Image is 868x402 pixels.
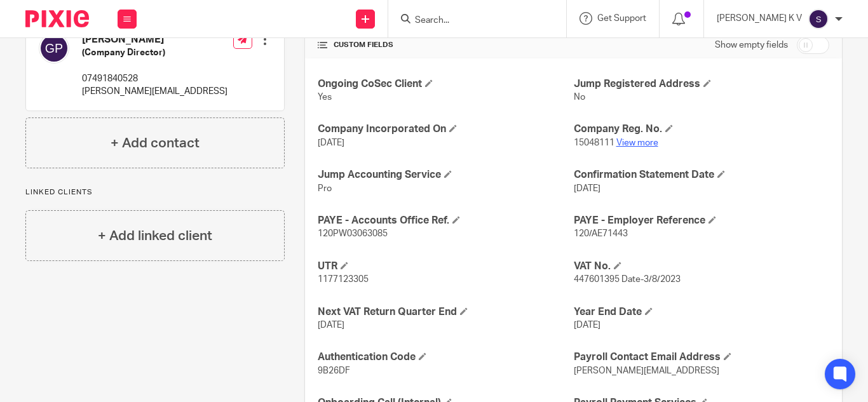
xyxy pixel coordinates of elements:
img: svg%3E [39,33,69,64]
img: svg%3E [808,9,829,29]
h4: Jump Registered Address [574,77,829,91]
span: 1177123305 [318,275,369,284]
h4: Jump Accounting Service [318,168,573,182]
span: Pro [318,184,332,193]
h4: + Add contact [111,133,200,153]
label: Show empty fields [715,39,788,51]
h4: Next VAT Return Quarter End [318,305,573,319]
span: 447601395 Date-3/8/2023 [574,275,681,284]
h4: Payroll Contact Email Address [574,351,829,364]
span: 9B26DF [318,366,350,375]
h5: (Company Director) [82,46,227,59]
input: Search [414,15,528,27]
span: Get Support [597,14,646,23]
h4: Confirmation Statement Date [574,168,829,182]
p: [PERSON_NAME][EMAIL_ADDRESS] [82,85,227,98]
span: 120/AE71443 [574,229,628,238]
span: [DATE] [318,321,344,330]
h4: Year End Date [574,305,829,319]
img: Pixie [25,10,89,27]
span: 15048111 [574,138,614,147]
span: Yes [318,93,332,102]
h4: [PERSON_NAME] [82,33,227,46]
span: [DATE] [318,138,344,147]
h4: Company Reg. No. [574,123,829,136]
h4: PAYE - Employer Reference [574,214,829,227]
span: [PERSON_NAME][EMAIL_ADDRESS] [574,366,719,375]
h4: UTR [318,260,573,273]
span: [DATE] [574,321,600,330]
span: 120PW03063085 [318,229,388,238]
span: [DATE] [574,184,600,193]
p: [PERSON_NAME] K V [717,12,802,25]
p: Linked clients [25,187,285,198]
span: No [574,93,585,102]
p: 07491840528 [82,72,227,85]
a: View more [616,138,658,147]
h4: VAT No. [574,260,829,273]
h4: PAYE - Accounts Office Ref. [318,214,573,227]
h4: + Add linked client [98,226,212,246]
h4: Company Incorporated On [318,123,573,136]
h4: Authentication Code [318,351,573,364]
h4: CUSTOM FIELDS [318,40,573,50]
h4: Ongoing CoSec Client [318,77,573,91]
